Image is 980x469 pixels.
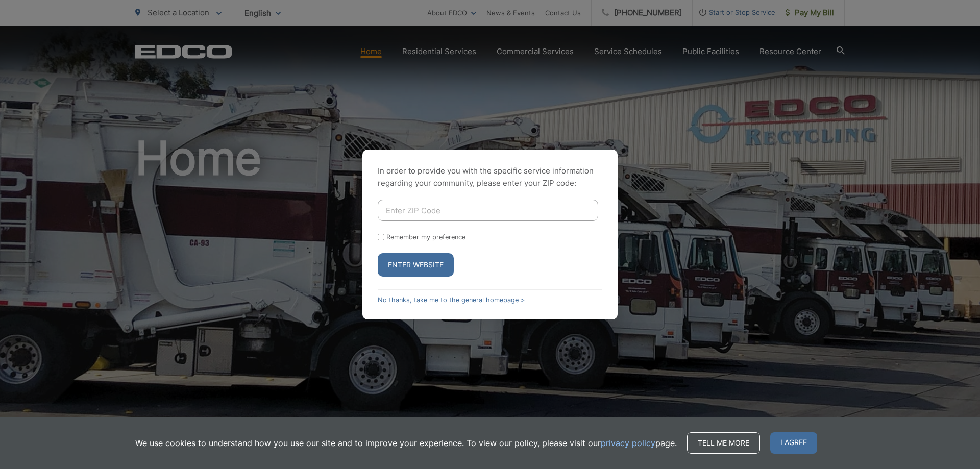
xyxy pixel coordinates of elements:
[378,296,525,304] a: No thanks, take me to the general homepage >
[378,200,598,221] input: Enter ZIP Code
[770,432,817,454] span: I agree
[378,253,454,277] button: Enter Website
[601,437,655,449] a: privacy policy
[386,233,465,241] label: Remember my preference
[687,432,760,454] a: Tell me more
[378,165,602,189] p: In order to provide you with the specific service information regarding your community, please en...
[135,437,677,449] p: We use cookies to understand how you use our site and to improve your experience. To view our pol...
